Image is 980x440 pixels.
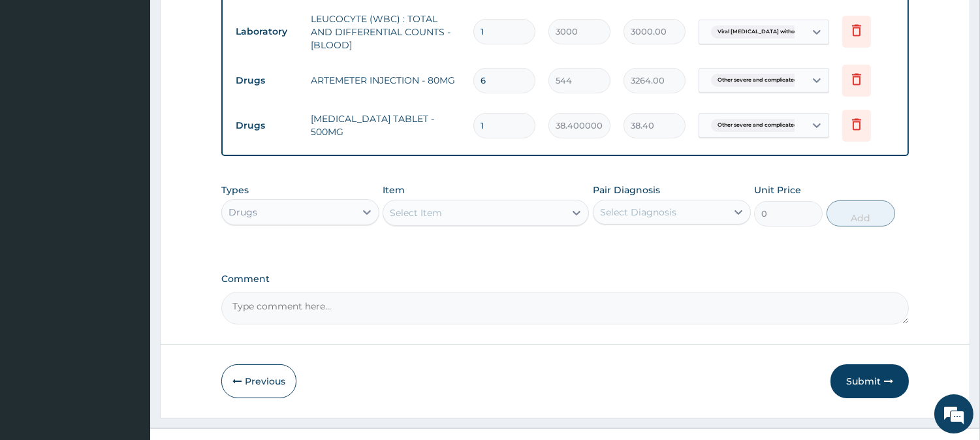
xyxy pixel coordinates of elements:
[390,206,442,219] div: Select Item
[830,364,909,398] button: Submit
[68,73,219,90] div: Chat with us now
[229,20,304,44] td: Laboratory
[383,183,405,196] label: Item
[593,183,660,196] label: Pair Diagnosis
[221,185,249,196] label: Types
[221,364,296,398] button: Previous
[600,206,676,219] div: Select Diagnosis
[24,65,53,98] img: d_794563401_company_1708531726252_794563401
[304,67,467,93] td: ARTEMETER INJECTION - 80MG
[214,7,245,38] div: Minimize live chat window
[754,183,801,196] label: Unit Price
[221,274,909,285] label: Comment
[229,114,304,138] td: Drugs
[304,6,467,58] td: LEUCOCYTE (WBC) : TOTAL AND DIFFERENTIAL COUNTS - [BLOOD]
[76,135,180,267] span: We're online!
[7,298,249,343] textarea: Type your message and hit 'Enter'
[304,106,467,145] td: [MEDICAL_DATA] TABLET - 500MG
[229,206,257,219] div: Drugs
[229,69,304,93] td: Drugs
[711,74,814,87] span: Other severe and complicated P...
[827,200,895,227] button: Add
[711,119,814,132] span: Other severe and complicated P...
[711,25,838,39] span: Viral [MEDICAL_DATA] without mention o...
